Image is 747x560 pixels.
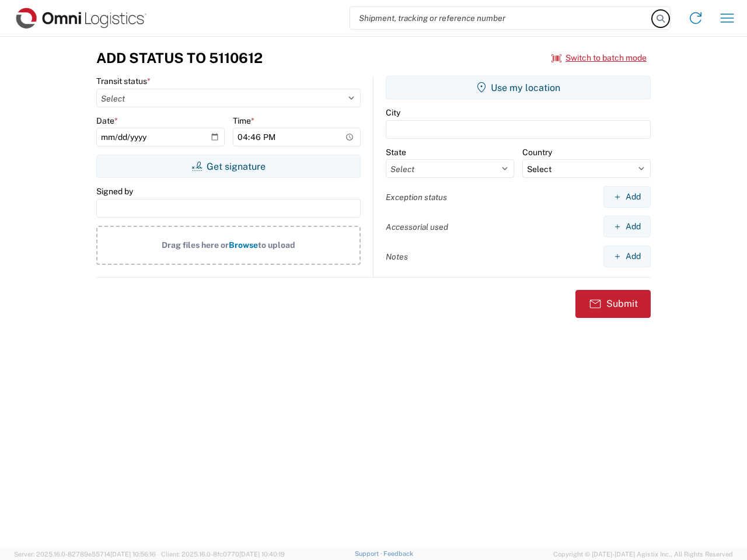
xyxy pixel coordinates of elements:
[386,76,651,99] button: Use my location
[575,290,651,318] button: Submit
[383,550,413,557] a: Feedback
[603,246,651,267] button: Add
[603,216,651,237] button: Add
[551,48,647,68] button: Switch to batch mode
[258,240,295,250] span: to upload
[239,551,285,558] span: [DATE] 10:40:19
[96,76,151,86] label: Transit status
[350,7,652,29] input: Shipment, tracking or reference number
[386,192,447,202] label: Exception status
[553,549,733,559] span: Copyright © [DATE]-[DATE] Agistix Inc., All Rights Reserved
[355,550,384,557] a: Support
[110,551,156,558] span: [DATE] 10:56:16
[233,116,254,126] label: Time
[386,222,448,232] label: Accessorial used
[603,186,651,208] button: Add
[96,50,263,66] h3: Add Status to 5110612
[96,155,361,178] button: Get signature
[161,551,285,558] span: Client: 2025.16.0-8fc0770
[386,251,408,262] label: Notes
[96,116,118,126] label: Date
[386,147,406,157] label: State
[386,107,400,118] label: City
[522,147,552,157] label: Country
[14,551,156,558] span: Server: 2025.16.0-82789e55714
[96,186,133,197] label: Signed by
[162,240,229,250] span: Drag files here or
[229,240,258,250] span: Browse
